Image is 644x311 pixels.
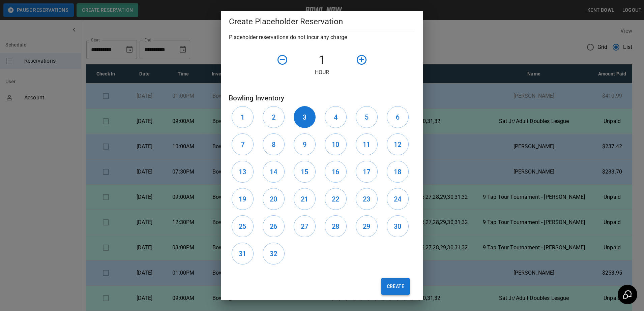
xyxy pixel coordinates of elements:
[229,93,415,103] h6: Bowling Inventory
[356,215,378,237] button: 29
[294,161,316,183] button: 15
[294,106,316,128] button: 3
[272,139,275,150] h6: 8
[263,243,285,265] button: 32
[394,139,401,150] h6: 12
[356,188,378,210] button: 23
[325,188,347,210] button: 22
[294,188,316,210] button: 21
[291,53,353,67] h4: 1
[381,278,410,295] button: Create
[263,215,285,237] button: 26
[387,215,409,237] button: 30
[396,112,400,123] h6: 6
[394,166,401,177] h6: 18
[325,133,347,155] button: 10
[332,221,339,232] h6: 28
[387,161,409,183] button: 18
[325,215,347,237] button: 28
[394,194,401,205] h6: 24
[263,106,285,128] button: 2
[325,161,347,183] button: 16
[270,248,277,259] h6: 32
[263,133,285,155] button: 8
[356,133,378,155] button: 11
[294,215,316,237] button: 27
[263,161,285,183] button: 14
[301,221,308,232] h6: 27
[272,112,275,123] h6: 2
[270,194,277,205] h6: 20
[363,139,370,150] h6: 11
[301,194,308,205] h6: 21
[363,194,370,205] h6: 23
[394,221,401,232] h6: 30
[363,166,370,177] h6: 17
[241,139,244,150] h6: 7
[325,106,347,128] button: 4
[365,112,369,123] h6: 5
[332,194,339,205] h6: 22
[270,221,277,232] h6: 26
[356,161,378,183] button: 17
[239,221,246,232] h6: 25
[232,215,254,237] button: 25
[332,166,339,177] h6: 16
[303,139,306,150] h6: 9
[229,33,415,42] h6: Placeholder reservations do not incur any charge
[270,166,277,177] h6: 14
[241,112,244,123] h6: 1
[229,68,415,76] p: Hour
[232,161,254,183] button: 13
[232,133,254,155] button: 7
[294,133,316,155] button: 9
[232,106,254,128] button: 1
[387,133,409,155] button: 12
[334,112,338,123] h6: 4
[232,243,254,265] button: 31
[263,188,285,210] button: 20
[239,166,246,177] h6: 13
[387,188,409,210] button: 24
[301,166,308,177] h6: 15
[229,16,415,27] h5: Create Placeholder Reservation
[363,221,370,232] h6: 29
[387,106,409,128] button: 6
[239,194,246,205] h6: 19
[232,188,254,210] button: 19
[356,106,378,128] button: 5
[332,139,339,150] h6: 10
[303,112,306,123] h6: 3
[239,248,246,259] h6: 31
